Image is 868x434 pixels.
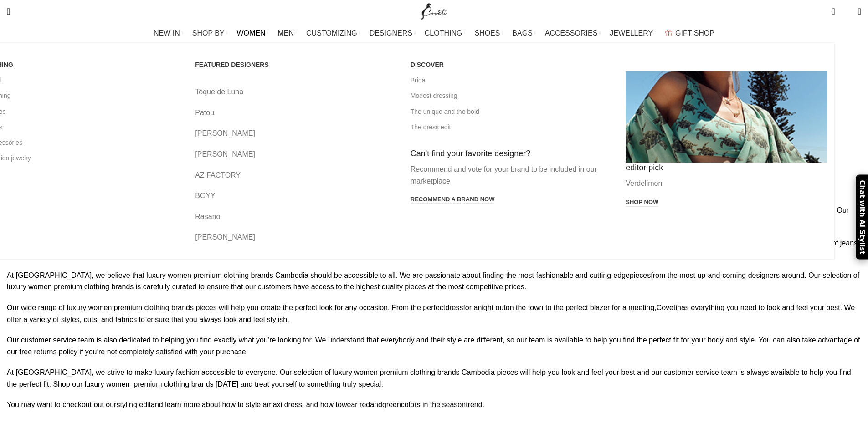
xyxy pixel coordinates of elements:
[195,148,397,160] a: [PERSON_NAME]
[267,401,302,408] a: maxi dress
[411,104,612,119] a: The unique and the bold
[675,29,714,37] span: GIFT SHOP
[626,71,827,163] a: Banner link
[7,302,861,325] p: Our wide range of luxury women premium clothing brands pieces will help you create the perfect lo...
[425,24,466,42] a: CLOTHING
[545,29,598,37] span: ACCESSORIES
[306,24,360,42] a: CUSTOMIZING
[512,24,535,42] a: BAGS
[827,2,839,20] a: 0
[192,29,225,37] span: SHOP BY
[7,270,861,293] p: At [GEOGRAPHIC_DATA], we believe that luxury women premium clothing brands Cambodia should be acc...
[370,29,412,37] span: DESIGNERS
[7,367,861,390] p: At [GEOGRAPHIC_DATA], we strive to make luxury fashion accessible to everyone. Our selection of l...
[419,7,449,15] a: Site logo
[545,24,601,42] a: ACCESSORIES
[411,196,495,204] a: Recommend a brand now
[2,24,866,42] div: Main navigation
[306,29,357,37] span: CUSTOMIZING
[278,29,294,37] span: MEN
[844,9,851,16] span: 0
[626,199,658,207] a: Shop now
[425,29,462,37] span: CLOTHING
[7,399,861,411] p: You may want to checkout out our and learn more about how to style a , and how to and colors in t...
[411,148,612,159] h4: Can't find your favorite designer?
[630,271,651,279] a: pieces
[195,231,397,243] a: [PERSON_NAME]
[195,61,269,69] span: FEATURED DESIGNERS
[342,401,370,408] a: wear red
[411,119,612,135] a: The dress edit
[411,163,612,187] p: Recommend and vote for your brand to be included in our marketplace
[626,178,827,189] p: Verdelimon
[842,2,851,20] div: My Wishlist
[237,29,266,37] span: WOMEN
[474,29,500,37] span: SHOES
[195,107,397,119] a: Patou
[411,72,612,88] a: Bridal
[626,163,827,173] h4: editor pick
[474,24,503,42] a: SHOES
[116,401,151,408] a: styling edit
[154,24,183,42] a: NEW IN
[832,5,839,11] span: 0
[192,24,228,42] a: SHOP BY
[610,24,656,42] a: JEWELLERY
[195,211,397,223] a: Rasario
[445,304,463,311] a: dress
[154,29,180,37] span: NEW IN
[665,24,714,42] a: GIFT SHOP
[7,334,861,357] p: Our customer service team is also dedicated to helping you find exactly what you’re looking for. ...
[195,169,397,181] a: AZ FACTORY
[411,88,612,103] a: Modest dressing
[382,401,401,408] a: green
[411,61,444,69] span: DISCOVER
[512,29,532,37] span: BAGS
[195,86,397,98] a: Toque de Luna
[2,2,15,20] a: Search
[478,304,505,311] a: night out
[195,128,397,139] a: [PERSON_NAME]
[466,401,484,408] a: trend.
[610,29,653,37] span: JEWELLERY
[665,30,672,36] img: GiftBag
[237,24,269,42] a: WOMEN
[278,24,297,42] a: MEN
[370,24,416,42] a: DESIGNERS
[657,304,677,311] a: Coveti
[195,190,397,202] a: BOYY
